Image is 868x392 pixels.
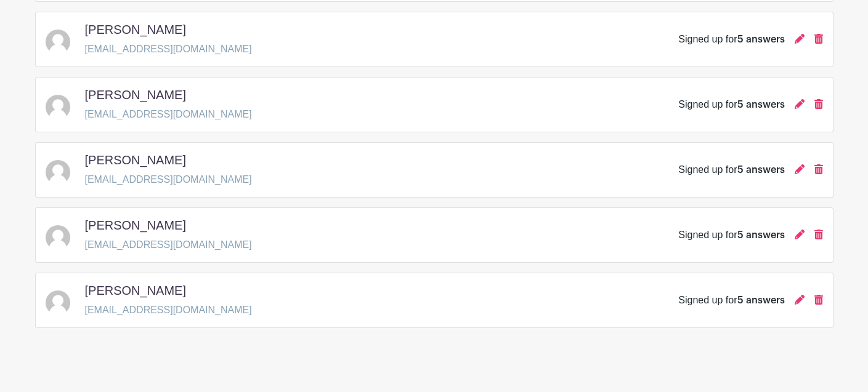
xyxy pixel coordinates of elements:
[678,32,784,47] div: Signed up for
[46,95,70,119] img: default-ce2991bfa6775e67f084385cd625a349d9dcbb7a52a09fb2fda1e96e2d18dcdb.png
[678,228,784,242] div: Signed up for
[46,160,70,185] img: default-ce2991bfa6775e67f084385cd625a349d9dcbb7a52a09fb2fda1e96e2d18dcdb.png
[678,293,784,308] div: Signed up for
[737,34,785,44] span: 5 answers
[678,97,784,112] div: Signed up for
[85,218,186,233] h5: [PERSON_NAME]
[85,107,252,122] p: [EMAIL_ADDRESS][DOMAIN_NAME]
[46,225,70,250] img: default-ce2991bfa6775e67f084385cd625a349d9dcbb7a52a09fb2fda1e96e2d18dcdb.png
[737,100,785,110] span: 5 answers
[46,30,70,54] img: default-ce2991bfa6775e67f084385cd625a349d9dcbb7a52a09fb2fda1e96e2d18dcdb.png
[678,162,784,177] div: Signed up for
[85,87,186,102] h5: [PERSON_NAME]
[85,153,186,167] h5: [PERSON_NAME]
[85,238,252,252] p: [EMAIL_ADDRESS][DOMAIN_NAME]
[85,283,186,298] h5: [PERSON_NAME]
[46,290,70,315] img: default-ce2991bfa6775e67f084385cd625a349d9dcbb7a52a09fb2fda1e96e2d18dcdb.png
[85,172,252,187] p: [EMAIL_ADDRESS][DOMAIN_NAME]
[85,42,252,57] p: [EMAIL_ADDRESS][DOMAIN_NAME]
[85,303,252,318] p: [EMAIL_ADDRESS][DOMAIN_NAME]
[737,295,785,305] span: 5 answers
[737,230,785,240] span: 5 answers
[737,165,785,175] span: 5 answers
[85,22,186,37] h5: [PERSON_NAME]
